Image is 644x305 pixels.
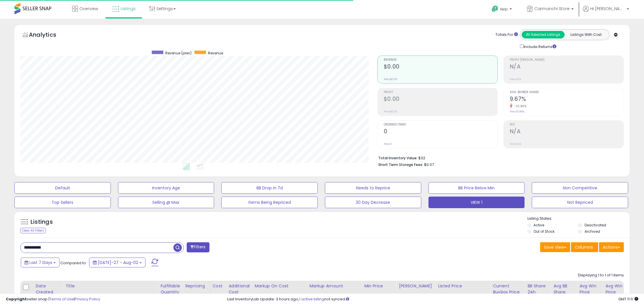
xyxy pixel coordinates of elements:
small: -10.96% [512,104,527,108]
h2: 0 [384,128,497,136]
button: [DATE]-27 - Aug-02 [89,258,145,267]
div: Last InventoryLab Update: 3 hours ago, not synced. [227,297,638,302]
div: [PERSON_NAME] [399,283,433,289]
div: Additional Cost [229,283,250,295]
span: [DATE]-27 - Aug-02 [98,260,138,265]
div: Current Buybox Price [493,283,523,295]
div: Repricing [185,283,207,289]
div: Listed Price [438,283,488,289]
button: BB Price Below Min [428,182,525,194]
span: Overview [79,6,98,12]
h5: Listings [31,218,53,226]
small: Prev: $0.00 [384,110,397,113]
button: All Selected Listings [522,31,565,38]
strong: Copyright [6,296,27,302]
a: 1 active listing [299,296,324,302]
span: Listings [121,6,136,12]
b: Total Inventory Value: [378,156,418,160]
button: Inventory Age [118,182,214,194]
div: Markup on Cost [254,283,304,289]
div: Markup Amount [309,283,359,289]
button: Top Sellers [14,197,111,208]
span: Revenue [384,58,497,62]
b: Short Term Storage Fees: [378,162,423,167]
span: Revenue (prev) [165,51,192,56]
div: Avg Win Price 24h. [605,283,626,301]
span: Ordered Items [384,123,497,126]
a: Hi [PERSON_NAME] [583,6,629,19]
div: Totals For [495,32,518,38]
div: Avg Win Price [579,283,600,295]
h2: $0.00 [384,96,497,103]
div: Displaying 1 to 1 of 1 items [578,273,624,278]
small: Prev: N/A [510,142,521,146]
h5: Analytics [29,31,68,40]
button: Save View [540,242,570,252]
button: Items Being Repriced [221,197,318,208]
th: The percentage added to the cost of goods (COGS) that forms the calculator for Min & Max prices. [252,281,307,304]
label: Active [533,223,544,228]
button: Actions [599,242,624,252]
div: Cost [213,283,224,289]
button: Last 7 Days [21,258,59,267]
button: Non Competitive [532,182,628,194]
h2: N/A [510,63,624,71]
button: 30 Day Decrease [325,197,421,208]
div: Include Returns [516,43,563,50]
button: Needs to Reprice [325,182,421,194]
span: Compared to: [60,260,87,266]
span: Profit [384,91,497,94]
p: Listing States: [527,216,630,221]
div: Min Price [364,283,394,289]
button: Default [14,182,111,194]
a: Privacy Policy [75,296,100,302]
span: ROI [510,123,624,126]
button: BB Drop in 7d [221,182,318,194]
span: Help [500,7,508,12]
label: Deactivated [585,223,606,228]
span: 2025-08-11 11:11 GMT [618,296,638,302]
div: BB Share 24h. [527,283,548,295]
span: Avg. Buybox Share [510,91,624,94]
label: Out of Stock [533,229,555,234]
button: Selling @ Max [118,197,214,208]
small: Prev: N/A [510,77,521,81]
button: Filters [187,242,209,252]
a: Help [487,1,518,19]
small: Prev: $0.00 [384,77,397,81]
h2: 9.67% [510,96,624,103]
label: Archived [585,229,600,234]
span: Hi [PERSON_NAME] [590,6,625,12]
h2: $0.00 [384,63,497,71]
h2: N/A [510,128,624,136]
div: Clear All Filters [20,228,46,233]
button: Listings With Cost [564,31,607,38]
div: seller snap | | [6,297,100,302]
a: Terms of Use [49,296,74,302]
li: $32 [378,154,619,161]
button: Not Repriced [532,197,628,208]
span: Profit [PERSON_NAME] [510,58,624,62]
span: Columns [575,244,593,250]
div: Title [65,283,156,289]
small: Prev: 10.86% [510,110,524,113]
span: $0.07 [424,162,434,167]
div: Avg BB Share [553,283,574,295]
span: Revenue [208,51,223,56]
button: Columns [571,242,598,252]
span: Carmanchi Store [534,6,570,12]
div: Fulfillable Quantity [160,283,180,295]
small: Prev: 0 [384,142,392,146]
button: VIEW 1 [428,197,525,208]
i: Get Help [491,5,499,12]
div: Date Created [35,283,61,295]
span: Last 7 Days [29,260,52,265]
